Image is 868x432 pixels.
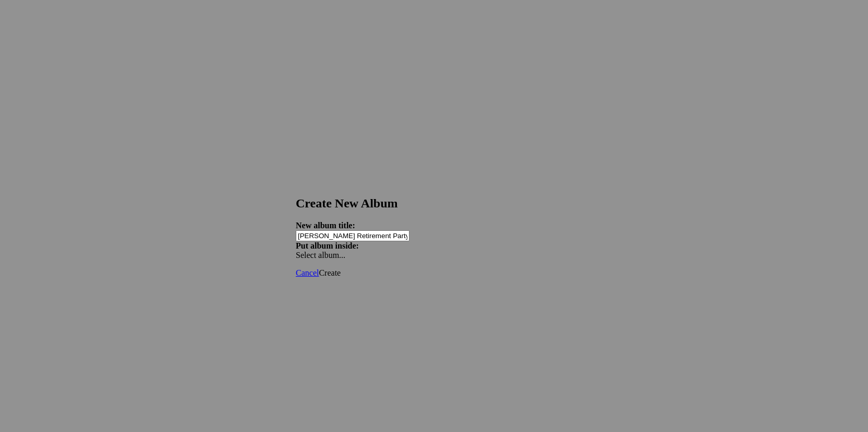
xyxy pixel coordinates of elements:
h2: Create New Album [296,196,572,211]
strong: New album title: [296,221,355,230]
a: Cancel [296,268,319,277]
span: Select album... [296,251,345,260]
span: Create [319,268,341,277]
strong: Put album inside: [296,241,359,250]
